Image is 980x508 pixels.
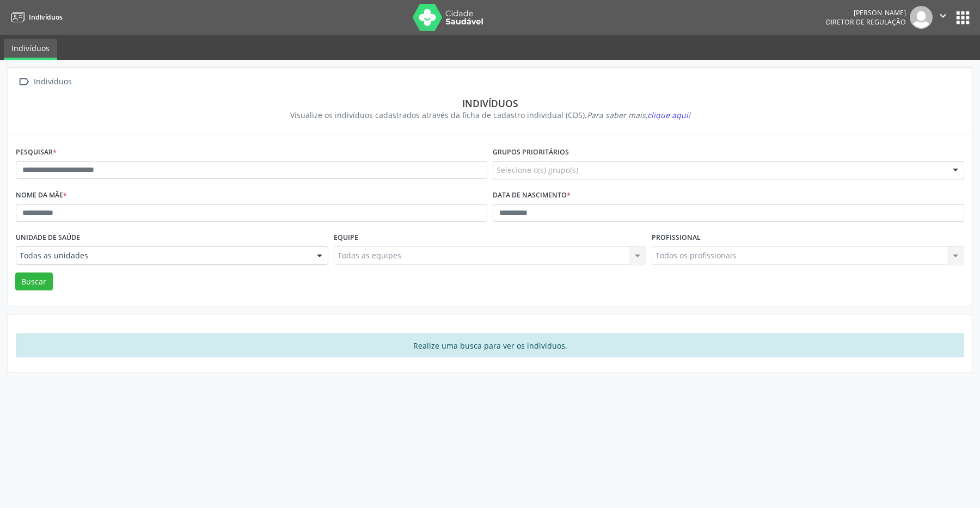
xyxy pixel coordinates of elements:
[826,17,906,27] span: Diretor de regulação
[16,333,964,357] div: Realize uma busca para ver os indivíduos.
[493,187,571,204] label: Data de nascimento
[29,13,63,22] span: Indivíduos
[20,250,306,261] span: Todas as unidades
[334,230,358,246] label: Equipe
[647,110,690,120] span: clique aqui!
[16,144,57,161] label: Pesquisar
[16,74,73,90] a:  Indivíduos
[652,230,701,246] label: Profissional
[15,272,53,291] button: Buscar
[8,8,63,26] a: Indivíduos
[910,6,933,29] img: img
[933,6,953,29] button: 
[16,74,32,90] i: 
[826,8,906,17] div: [PERSON_NAME]
[16,187,67,204] label: Nome da mãe
[937,10,949,22] i: 
[32,74,73,90] div: Indivíduos
[23,109,957,121] div: Visualize os indivíduos cadastrados através da ficha de cadastro individual (CDS).
[497,164,578,176] span: Selecione o(s) grupo(s)
[4,39,57,60] a: Indivíduos
[16,230,80,246] label: Unidade de saúde
[953,8,972,27] button: apps
[587,110,690,120] i: Para saber mais,
[23,97,957,109] div: Indivíduos
[493,144,569,161] label: Grupos prioritários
